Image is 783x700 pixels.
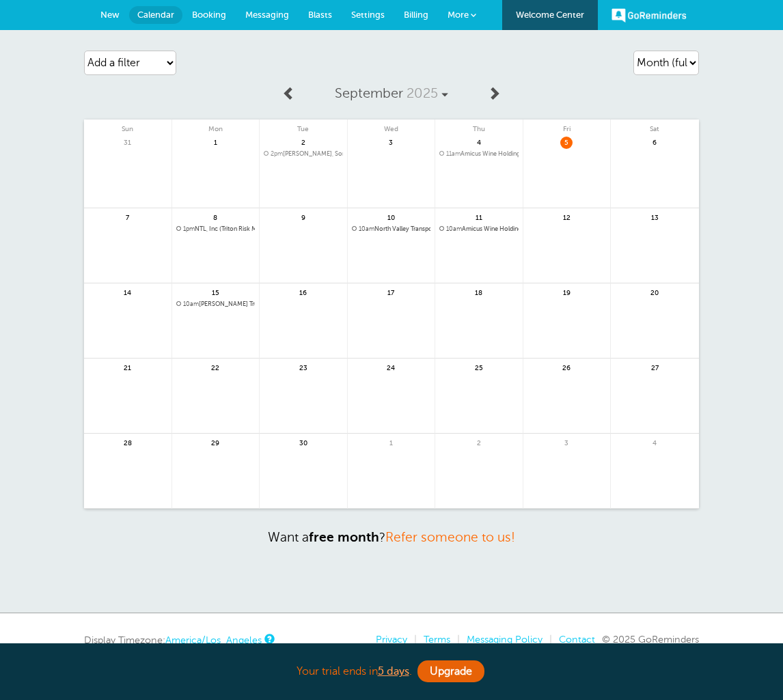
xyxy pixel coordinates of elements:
span: 10am [359,225,374,232]
span: Amicus Wine Holdings LLC (Technical Insurance Services, Inc.) [439,150,519,158]
span: Calendar [137,10,174,20]
a: September 2025 [303,79,480,109]
span: 26 [560,362,573,372]
span: 16 [297,287,310,297]
span: 10am [446,225,462,232]
span: Sun [84,120,171,133]
span: 18 [473,287,485,297]
span: 31 [122,137,134,147]
a: 5 days [378,665,409,677]
span: 1 [209,137,221,147]
span: Messaging [245,10,289,20]
span: Wed [348,120,435,133]
span: 10am [183,300,199,307]
span: 27 [648,362,661,372]
span: 5 [560,137,573,147]
span: 10 [385,212,397,222]
span: Tue [260,120,347,133]
li: | [407,634,417,645]
span: 13 [648,212,661,222]
span: 29 [209,437,221,447]
span: 22 [209,362,221,372]
span: 12 [560,212,573,222]
span: 9 [297,212,310,222]
span: 3 [560,437,573,447]
span: 2025 [407,85,438,101]
span: 14 [122,287,134,297]
span: Mon [172,120,260,133]
a: 10am[PERSON_NAME] Truck Repair/Fleet Management (Triton Risk Management) [176,300,256,308]
span: NTL, Inc (Triton Risk Management) [176,225,256,233]
a: America/Los_Angeles [165,634,262,645]
span: 1pm [183,225,195,232]
span: September [335,85,403,101]
a: Messaging Policy [467,634,542,645]
span: 3 [385,137,397,147]
span: 28 [122,437,134,447]
span: 2pm [271,150,283,157]
span: 15 [209,287,221,297]
span: Settings [351,10,385,20]
div: Display Timezone: [84,634,273,646]
a: This is the timezone being used to display dates and times to you on this device. Click the timez... [264,634,273,643]
span: 21 [122,362,134,372]
span: Kooner Truck Repair/Fleet Management (Triton Risk Management) [176,300,256,308]
span: © 2025 GoReminders [602,634,699,645]
span: Billing [404,10,428,20]
span: More [448,10,469,20]
span: 17 [385,287,397,297]
span: 11am [446,150,461,157]
span: 20 [648,287,661,297]
a: Calendar [129,6,182,24]
span: Allison Mendez, SonRay Door &amp; Trim (Triton Risk Management) [264,150,343,158]
a: 10amAmicus Wine Holdings LLC (Technical Insurance Services, Inc.) [439,225,519,233]
span: 19 [560,287,573,297]
span: New [100,10,120,20]
a: 1pmNTL, Inc (Triton Risk Management) [176,225,256,233]
a: Privacy [376,634,407,645]
p: Want a ? [84,529,699,545]
span: 2 [473,437,485,447]
a: 11amAmicus Wine Holdings LLC (Technical Insurance Services, Inc.) [439,150,519,158]
span: 8 [209,212,221,222]
span: Booking [192,10,226,20]
li: | [450,634,460,645]
span: 2 [297,137,310,147]
span: North Valley Transport d/b/a NVT (Triton Risk Management) [352,225,431,233]
span: 1 [385,437,397,447]
span: 6 [648,137,661,147]
span: 11 [473,212,485,222]
span: 7 [122,212,134,222]
span: Thu [435,120,523,133]
a: Contact [559,634,595,645]
a: 10amNorth Valley Transport d/b/a NVT (Triton Risk Management) [352,225,431,233]
span: 4 [648,437,661,447]
span: Fri [523,120,611,133]
span: Sat [611,120,699,133]
strong: free month [309,530,379,544]
span: Amicus Wine Holdings LLC (Technical Insurance Services, Inc.) [439,225,519,233]
li: | [542,634,552,645]
span: 23 [297,362,310,372]
span: 4 [473,137,485,147]
div: Your trial ends in . [84,657,699,686]
span: 25 [473,362,485,372]
a: 2pm[PERSON_NAME], SonRay Door & Trim (Triton Risk Management) [264,150,343,158]
span: 24 [385,362,397,372]
a: Terms [424,634,450,645]
span: 30 [297,437,310,447]
span: Blasts [308,10,332,20]
a: Refer someone to us! [385,530,515,544]
a: Upgrade [417,660,484,682]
